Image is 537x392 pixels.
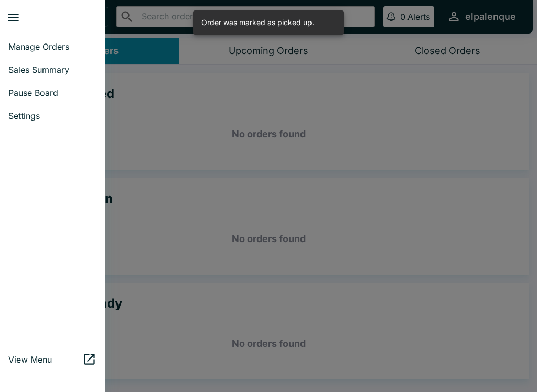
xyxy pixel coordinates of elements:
[8,41,96,52] span: Manage Orders
[8,88,96,98] span: Pause Board
[8,354,82,365] span: View Menu
[201,14,314,31] div: Order was marked as picked up.
[8,64,96,75] span: Sales Summary
[8,111,96,121] span: Settings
